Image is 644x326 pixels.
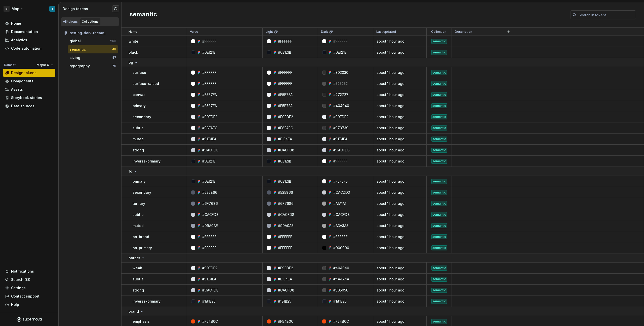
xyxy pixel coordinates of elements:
div: #525866 [202,190,217,195]
div: #F5F7FA [202,92,217,97]
p: strong [133,288,144,293]
p: muted [133,137,144,142]
div: semantic [431,137,447,142]
div: #E9EDF2 [202,266,217,271]
input: Search in tokens... [577,10,636,19]
div: about 1 hour ago [374,319,426,324]
button: Maple X [34,61,55,69]
div: #F8FAFC [278,125,293,131]
div: Documentation [11,29,38,34]
div: #CACDD3 [333,190,350,195]
p: inverse-primary [133,159,160,164]
div: #0E121B [202,179,216,184]
div: Maple [12,6,23,11]
a: Analytics [3,36,55,44]
div: #000000 [333,245,349,250]
p: brand [129,309,139,314]
div: #505050 [333,288,348,293]
span: Maple X [37,63,49,67]
div: about 1 hour ago [374,179,426,184]
div: semantic [431,266,447,271]
div: about 1 hour ago [374,245,426,250]
div: about 1 hour ago [374,39,426,44]
div: #CACFD8 [202,148,219,153]
div: #0E121B [278,179,291,184]
p: fg [129,169,132,174]
div: #A3A3A3 [333,223,348,228]
div: #FFFFFF [278,39,292,44]
div: #E9EDF2 [278,266,293,271]
button: global253 [68,37,118,45]
p: secondary [133,190,151,195]
div: about 1 hour ago [374,137,426,142]
a: semantic48 [68,45,118,53]
div: All tokens [63,20,78,24]
div: global [70,39,81,44]
div: Design tokens [11,70,36,75]
div: about 1 hour ago [374,159,426,164]
a: Settings [3,284,55,292]
div: Assets [11,87,23,92]
div: #525866 [278,190,293,195]
div: semantic [431,288,447,293]
p: Collection [431,30,446,34]
div: #CACFD8 [278,148,294,153]
div: #E9EDF2 [333,114,348,119]
div: about 1 hour ago [374,125,426,131]
p: on-brand [133,234,149,239]
p: surface [133,70,146,75]
div: #6F7686 [202,201,218,206]
div: semantic [431,125,447,131]
p: Light [266,30,273,34]
div: typography [70,63,90,69]
div: #303030 [333,70,348,75]
a: Documentation [3,28,55,36]
a: Storybook stories [3,94,55,102]
a: Code automation [3,44,55,52]
p: on-primary [133,245,152,250]
div: #99A0AE [202,223,218,228]
div: M [4,6,10,12]
div: #99A0AE [278,223,294,228]
a: Components [3,77,55,85]
div: #F54B0C [202,319,218,324]
a: typography76 [68,62,118,70]
div: semantic [431,92,447,97]
div: semantic [431,223,447,228]
p: white [129,39,138,44]
svg: Supernova Logo [17,317,42,322]
div: about 1 hour ago [374,148,426,153]
button: Notifications [3,267,55,275]
p: emphasis [133,319,150,324]
div: about 1 hour ago [374,50,426,55]
div: #E1E4EA [202,277,216,282]
div: #E9EDF2 [202,114,217,119]
div: semantic [431,114,447,119]
div: semantic [431,201,447,206]
div: #FFFFFF [278,70,292,75]
div: #F54B0C [278,319,294,324]
div: about 1 hour ago [374,190,426,195]
div: about 1 hour ago [374,201,426,206]
a: Assets [3,85,55,93]
div: #181B25 [333,299,347,304]
button: MMapleT [1,3,57,14]
button: sizing47 [68,54,118,62]
div: #FFFFFF [202,234,217,239]
div: Contact support [11,294,39,299]
p: secondary [133,114,151,119]
button: Search ⌘K [3,276,55,284]
div: #CACFD8 [333,148,350,153]
div: #FFFFFF [278,245,292,250]
div: #FFFFFF [278,234,292,239]
div: #0E121B [278,50,291,55]
div: #FFFFFF [333,234,348,239]
div: Data sources [11,104,34,109]
div: Notifications [11,269,34,274]
div: T [51,7,53,11]
div: Code automation [11,46,42,51]
div: semantic [431,245,447,250]
div: #E1E4EA [333,137,347,142]
div: semantic [431,277,447,282]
